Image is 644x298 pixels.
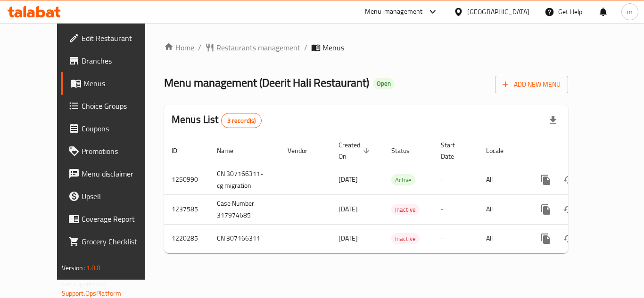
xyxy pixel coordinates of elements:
span: Locale [486,145,516,156]
span: Menus [322,42,344,53]
a: Menus [61,72,165,95]
td: All [479,224,527,253]
div: Inactive [391,233,420,244]
span: Grocery Checklist [82,236,157,247]
span: Promotions [82,145,157,157]
th: Actions [527,137,633,165]
table: enhanced table [164,137,633,253]
td: Case Number 317974685 [209,194,280,224]
td: 1237585 [164,194,209,224]
li: / [198,42,201,53]
span: ID [172,145,190,156]
button: more [535,227,557,250]
span: 1.0.0 [86,262,101,274]
a: Menu disclaimer [61,162,165,185]
span: Coupons [82,123,157,134]
a: Restaurants management [205,42,300,53]
td: 1250990 [164,165,209,194]
a: Branches [61,49,165,72]
span: Branches [82,55,157,66]
td: - [433,165,479,194]
span: Get support on: [62,278,105,290]
span: Choice Groups [82,100,157,112]
a: Upsell [61,185,165,208]
td: All [479,194,527,224]
button: Change Status [557,227,580,250]
span: Menu management ( Deerit Hali Restaurant ) [164,72,369,93]
button: Add New Menu [495,76,568,93]
span: Start Date [441,139,467,162]
a: Edit Restaurant [61,27,165,49]
td: - [433,224,479,253]
span: Active [391,175,415,185]
a: Coverage Report [61,208,165,230]
a: Grocery Checklist [61,230,165,253]
a: Promotions [61,140,165,162]
span: m [627,7,633,17]
span: Created On [339,139,372,162]
div: [GEOGRAPHIC_DATA] [467,7,529,17]
span: Vendor [288,145,320,156]
div: Inactive [391,204,420,215]
div: Export file [542,109,564,132]
td: 1220285 [164,224,209,253]
span: Name [217,145,246,156]
span: Inactive [391,234,420,244]
span: Menu disclaimer [82,168,157,179]
span: Version: [62,262,85,274]
div: Active [391,174,415,185]
a: Home [164,42,194,53]
span: [DATE] [339,232,358,244]
div: Total records count [221,113,262,128]
td: - [433,194,479,224]
span: Open [373,80,395,88]
span: [DATE] [339,203,358,215]
span: Add New Menu [503,79,561,90]
td: CN 307166311 [209,224,280,253]
button: more [535,169,557,191]
div: Menu-management [365,6,423,17]
h2: Menus List [172,113,262,128]
span: Status [391,145,422,156]
span: Menus [83,78,157,89]
div: Open [373,78,395,89]
span: Coverage Report [82,213,157,225]
span: [DATE] [339,173,358,185]
li: / [304,42,307,53]
button: Change Status [557,169,580,191]
td: CN 307166311-cg migration [209,165,280,194]
span: Restaurants management [216,42,300,53]
span: Edit Restaurant [82,32,157,44]
a: Coupons [61,117,165,140]
button: Change Status [557,198,580,221]
nav: breadcrumb [164,42,568,53]
span: Inactive [391,204,420,215]
td: All [479,165,527,194]
span: Upsell [82,191,157,202]
span: 3 record(s) [222,116,262,125]
a: Choice Groups [61,95,165,117]
button: more [535,198,557,221]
